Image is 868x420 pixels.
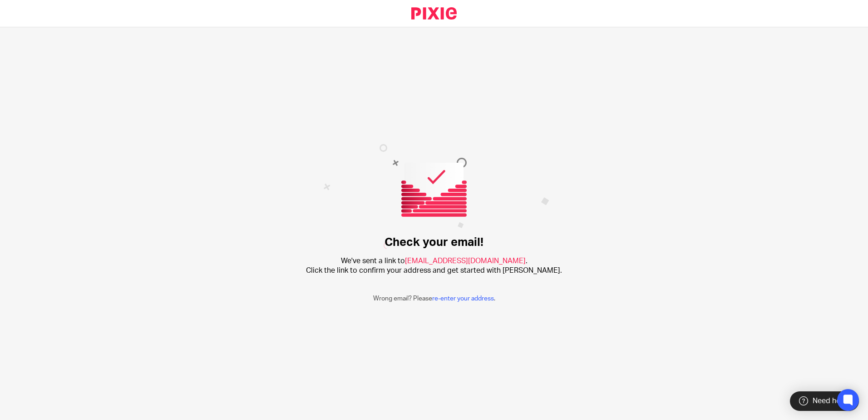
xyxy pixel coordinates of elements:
div: Need help? [790,391,859,411]
span: [EMAIL_ADDRESS][DOMAIN_NAME] [405,257,526,265]
p: Wrong email? Please . [373,294,495,303]
h1: Check your email! [385,235,483,250]
img: Confirm email image [323,144,549,249]
a: re-enter your address [432,295,494,302]
h2: We've sent a link to . Click the link to confirm your address and get started with [PERSON_NAME]. [306,256,562,276]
